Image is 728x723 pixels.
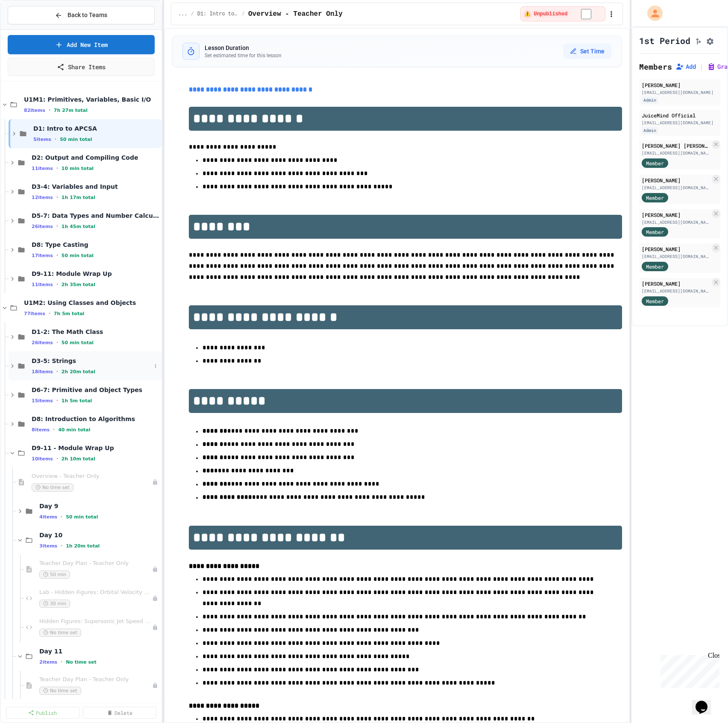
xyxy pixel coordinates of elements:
[68,11,107,20] span: Back to Teams
[24,311,45,316] span: 77 items
[152,682,158,688] div: Unpublished
[62,195,95,200] span: 1h 17m total
[62,253,94,258] span: 50 min total
[62,282,95,287] span: 2h 35m total
[646,194,664,202] span: Member
[39,629,81,637] span: No time set
[62,166,94,171] span: 10 min total
[66,514,98,520] span: 50 min total
[642,142,710,149] div: [PERSON_NAME] [PERSON_NAME]
[53,426,55,433] span: •
[55,136,56,143] span: •
[32,415,160,423] span: D8: Introduction to Algorithms
[39,659,57,665] span: 2 items
[32,212,160,220] span: D5-7: Data Types and Number Calculations
[32,483,73,492] span: No time set
[197,11,238,18] span: D1: Intro to APCSA
[642,127,658,134] div: Admin
[56,455,58,462] span: •
[642,245,710,253] div: [PERSON_NAME]
[24,299,160,307] span: U1M2: Using Classes and Objects
[178,11,188,18] span: ...
[646,228,664,236] span: Member
[61,513,62,520] span: •
[571,9,602,19] input: publish toggle
[56,397,58,404] span: •
[191,11,194,18] span: /
[699,61,704,72] span: |
[32,398,53,404] span: 15 items
[32,340,53,345] span: 26 items
[56,281,58,288] span: •
[639,61,672,73] h2: Members
[49,107,50,114] span: •
[32,166,53,171] span: 11 items
[706,35,714,46] button: Assignment Settings
[24,108,45,113] span: 82 items
[32,224,53,229] span: 26 items
[152,566,158,572] div: Unpublished
[62,398,92,404] span: 1h 5m total
[646,263,664,270] span: Member
[54,108,88,113] span: 7h 27m total
[520,6,605,21] div: ⚠️ Students cannot see this content! Click the toggle to publish it and make it visible to your c...
[646,297,664,305] span: Member
[39,502,160,510] span: Day 9
[32,369,53,375] span: 18 items
[32,473,152,480] span: Overview - Teacher Only
[32,282,53,287] span: 11 items
[642,176,710,184] div: [PERSON_NAME]
[56,194,58,201] span: •
[39,531,160,539] span: Day 10
[152,479,158,485] div: Unpublished
[39,514,57,520] span: 4 items
[33,125,160,132] span: D1: Intro to APCSA
[642,184,710,191] div: [EMAIL_ADDRESS][DOMAIN_NAME]
[524,11,567,18] span: ⚠️ Unpublished
[692,689,719,714] iframe: chat widget
[642,288,710,294] div: [EMAIL_ADDRESS][DOMAIN_NAME]
[205,44,282,52] h3: Lesson Duration
[642,120,718,126] div: [EMAIL_ADDRESS][DOMAIN_NAME]
[56,368,58,375] span: •
[56,252,58,259] span: •
[32,183,160,190] span: D3-4: Variables and Input
[657,652,719,688] iframe: chat widget
[32,270,160,278] span: D9-11: Module Wrap Up
[39,543,57,549] span: 3 items
[32,444,160,452] span: D9-11 - Module Wrap Up
[8,6,155,24] button: Back to Teams
[32,328,160,336] span: D1-2: The Math Class
[61,659,62,665] span: •
[56,339,58,346] span: •
[642,81,718,89] div: [PERSON_NAME]
[642,219,710,225] div: [EMAIL_ADDRESS][DOMAIN_NAME]
[39,687,81,695] span: No time set
[66,543,100,549] span: 1h 20m total
[646,159,664,167] span: Member
[33,137,51,142] span: 5 items
[32,253,53,258] span: 17 items
[642,211,710,219] div: [PERSON_NAME]
[563,44,611,59] button: Set Time
[3,3,59,54] div: Chat with us now!Close
[32,357,151,365] span: D3-5: Strings
[639,35,690,47] h1: 1st Period
[58,427,90,433] span: 40 min total
[152,595,158,601] div: Unpublished
[8,58,155,76] a: Share Items
[694,35,702,46] button: Click to see fork details
[49,310,50,317] span: •
[60,137,92,142] span: 50 min total
[61,542,62,549] span: •
[8,35,155,54] a: Add New Item
[638,3,665,23] div: My Account
[39,618,152,625] span: Hidden Figures: Supersonic Jet Speed Calculator
[205,52,282,59] p: Set estimated time for this lesson
[6,707,79,719] a: Publish
[642,111,718,119] div: JuiceMind Official
[642,97,658,104] div: Admin
[39,589,152,596] span: Lab - Hidden Figures: Orbital Velocity Calculator
[62,369,95,375] span: 2h 20m total
[39,560,152,567] span: Teacher Day Plan - Teacher Only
